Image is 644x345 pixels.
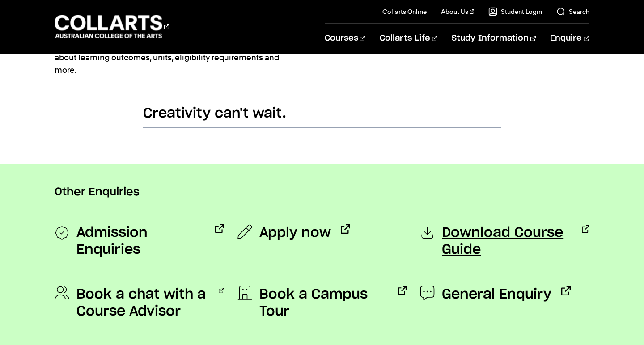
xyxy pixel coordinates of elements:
a: Study Information [452,24,536,53]
h2: Creativity can't wait. [143,105,501,128]
a: About Us [441,7,474,16]
p: Other Enquiries [55,185,589,199]
span: Admission Enquiries [76,224,205,258]
a: Download Course Guide [420,224,589,258]
a: Enquire [550,24,589,53]
a: Admission Enquiries [55,224,224,258]
span: Book a chat with a Course Advisor [76,286,209,320]
a: Book a Campus Tour [237,286,407,320]
a: Book a chat with a Course Advisor [55,286,224,320]
a: Student Login [488,7,542,16]
div: Go to homepage [55,14,169,39]
span: Book a Campus Tour [259,286,388,320]
a: Search [556,7,589,16]
span: General Enquiry [442,286,551,303]
a: Courses [325,24,365,53]
a: Apply now [237,224,350,241]
span: Apply now [259,224,331,241]
a: Collarts Online [382,7,427,16]
span: Download Course Guide [442,224,572,258]
a: General Enquiry [420,286,571,303]
a: Collarts Life [380,24,437,53]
